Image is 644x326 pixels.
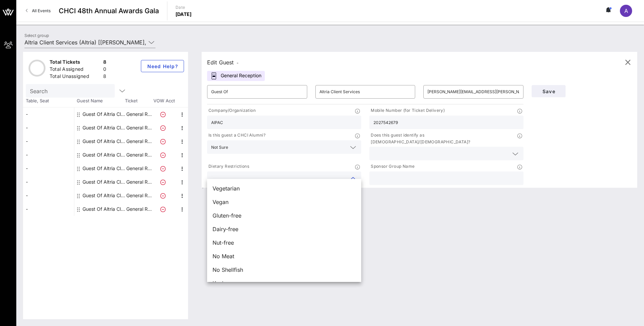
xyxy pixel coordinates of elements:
p: General R… [125,107,152,121]
span: Need Help? [147,63,178,69]
div: Guest Of Altria Client Services [82,121,125,135]
p: [DATE] [176,11,192,18]
div: Guest Of Altria Client Services [82,175,125,189]
div: Guest Of Altria Client Services [82,148,125,162]
div: Total Unassigned [50,73,100,81]
div: 8 [103,59,106,67]
p: Is this guest a CHCI Alumni? [207,132,265,139]
div: 8 [103,73,106,81]
p: General R… [125,162,152,175]
div: - [23,175,74,189]
span: Save [537,88,560,94]
div: - [23,148,74,162]
div: General Reception [207,71,265,81]
p: Does this guest identify as [DEMOGRAPHIC_DATA]/[DEMOGRAPHIC_DATA]? [369,132,517,145]
p: General R… [125,202,152,216]
div: Total Tickets [50,59,100,67]
span: All Events [32,8,51,13]
span: Vegetarian [213,184,240,192]
span: VOW Acct [152,98,176,104]
div: Edit Guest [207,58,239,67]
span: - [237,60,239,65]
div: 0 [103,66,106,74]
label: Select group [24,33,49,38]
span: Dairy-free [213,225,238,233]
input: First Name* [211,86,303,97]
span: Nut-free [213,239,234,247]
button: Need Help? [141,60,184,72]
div: Not Sure [207,140,361,154]
div: Guest Of Altria Client Services [82,135,125,148]
p: General R… [125,135,152,148]
span: No Meat [213,252,234,260]
span: Kosher [213,279,230,287]
p: Sponsor Group Name [369,163,415,170]
div: - [23,135,74,148]
span: Vegan [213,198,228,206]
button: Save [532,85,566,97]
p: General R… [125,175,152,189]
div: Guest Of Altria Client Services [82,107,125,121]
span: No Shellfish [213,266,243,274]
p: Date [176,4,192,11]
p: Dietary Restrictions [207,163,249,170]
div: Total Assigned [50,66,100,74]
div: Guest Of Altria Client Services [82,202,125,216]
div: Guest Of Altria Client Services [82,162,125,175]
div: - [23,189,74,202]
p: General R… [125,121,152,135]
input: Email* [427,86,519,97]
span: CHCI 48th Annual Awards Gala [59,6,159,16]
span: Guest Name [74,98,125,104]
span: Table, Seat [23,98,74,104]
span: Gluten-free [213,211,241,220]
a: All Events [22,5,55,16]
div: - [23,107,74,121]
div: - [23,121,74,135]
div: - [23,162,74,175]
div: Guest Of Altria Client Services [82,189,125,202]
span: Ticket [125,98,152,104]
p: Company/Organization [207,107,256,114]
p: General R… [125,189,152,202]
input: Last Name* [319,86,411,97]
div: Not Sure [211,145,228,150]
p: Mobile Number (for Ticket Delivery) [369,107,445,114]
span: A [624,7,628,14]
div: - [23,202,74,216]
p: General R… [125,148,152,162]
div: A [620,5,632,17]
